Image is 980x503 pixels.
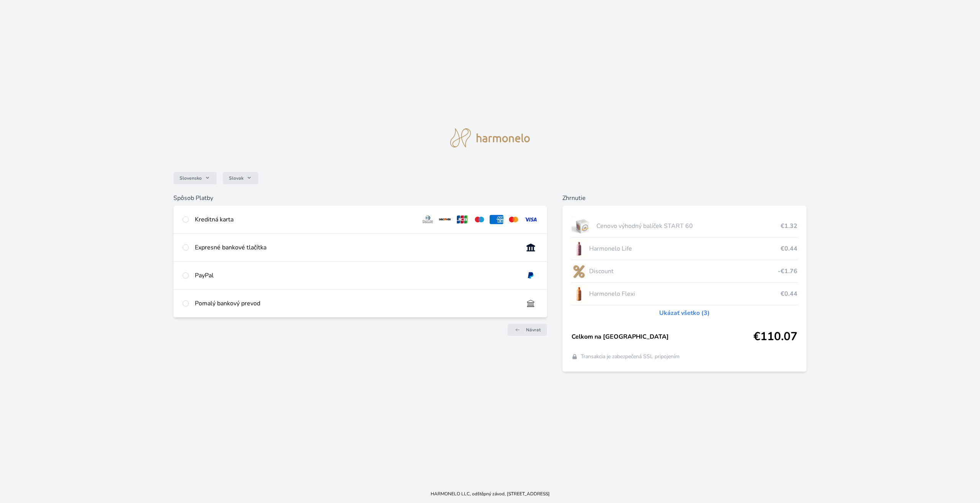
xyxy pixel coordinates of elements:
[450,128,530,147] img: logo.svg
[195,299,518,308] div: Pomalý bankový prevod
[596,221,781,231] span: Cenovo výhodný balíček START 60
[526,327,541,333] span: Návrat
[524,215,538,224] img: visa.svg
[195,215,415,224] div: Kreditná karta
[472,215,487,224] img: maestro.svg
[781,289,797,298] span: €0.44
[572,216,593,236] img: start.jpg
[180,175,202,181] span: Slovensko
[589,289,780,298] span: Harmonelo Flexi
[572,239,586,258] img: CLEAN_LIFE_se_stinem_x-lo.jpg
[572,332,753,341] span: Celkom na [GEOGRAPHIC_DATA]
[659,308,710,318] a: Ukázať všetko (3)
[524,299,538,308] img: bankTransfer_IBAN.svg
[781,221,797,231] span: €1.32
[572,284,586,303] img: CLEAN_FLEXI_se_stinem_x-hi_(1)-lo.jpg
[455,215,469,224] img: jcb.svg
[572,262,586,281] img: discount-lo.png
[753,330,797,344] span: €110.07
[581,353,679,360] span: Transakcia je zabezpečená SSL pripojením
[562,193,806,203] h6: Zhrnutie
[490,215,504,224] img: amex.svg
[781,244,797,253] span: €0.44
[421,215,435,224] img: diners.svg
[195,243,518,252] div: Expresné bankové tlačítka
[589,267,777,276] span: Discount
[229,175,243,181] span: Slovak
[173,172,217,184] button: Slovensko
[223,172,258,184] button: Slovak
[195,271,518,280] div: PayPal
[508,324,547,336] a: Návrat
[438,215,452,224] img: discover.svg
[778,267,797,276] span: -€1.76
[173,193,547,203] h6: Spôsob Platby
[589,244,780,253] span: Harmonelo Life
[524,243,538,252] img: onlineBanking_SK.svg
[524,271,538,280] img: paypal.svg
[506,215,521,224] img: mc.svg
